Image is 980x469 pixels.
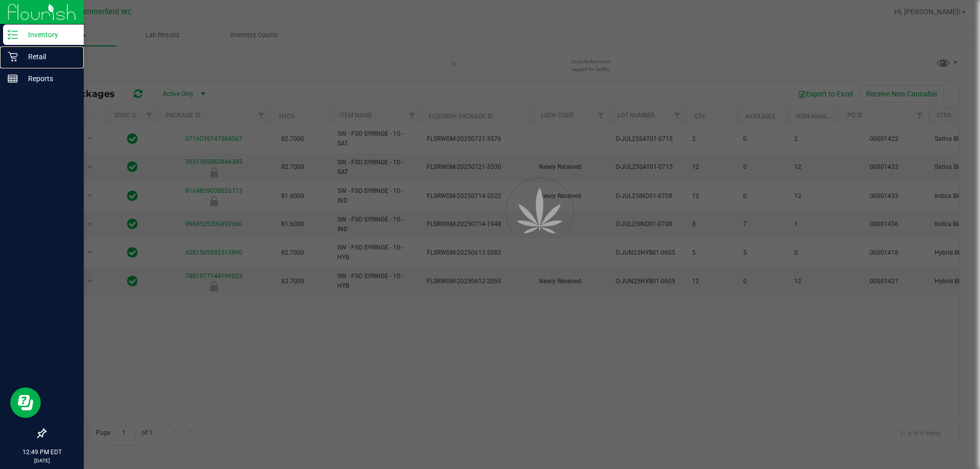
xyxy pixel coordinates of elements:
[8,30,18,40] inline-svg: Inventory
[5,448,79,457] p: 12:49 PM EDT
[18,29,79,41] p: Inventory
[5,457,79,464] p: [DATE]
[18,72,79,85] p: Reports
[8,52,18,62] inline-svg: Retail
[10,387,41,418] iframe: Resource center
[8,73,18,84] inline-svg: Reports
[18,51,79,63] p: Retail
